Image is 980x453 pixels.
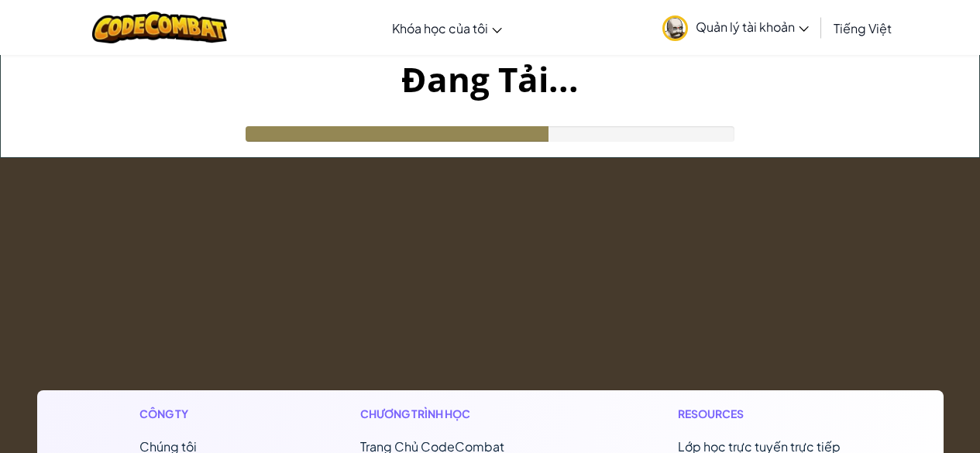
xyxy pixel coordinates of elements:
[92,12,228,43] img: CodeCombat logo
[826,7,899,49] a: Tiếng Việt
[384,7,510,49] a: Khóa học của tôi
[678,406,841,422] h1: Resources
[139,406,246,422] h1: Công ty
[1,55,979,103] h1: Đang Tải...
[655,3,817,52] a: Quản lý tài khoản
[392,20,488,36] span: Khóa học của tôi
[360,406,564,422] h1: Chương trình học
[834,20,892,36] span: Tiếng Việt
[662,15,688,41] img: avatar
[696,19,809,35] span: Quản lý tài khoản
